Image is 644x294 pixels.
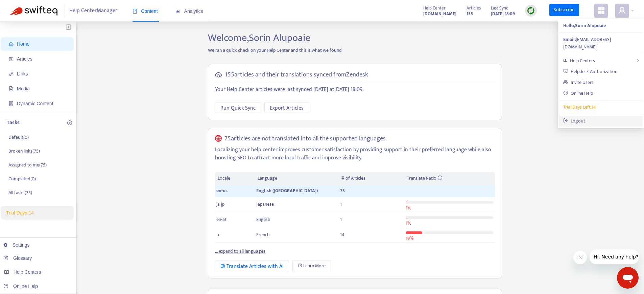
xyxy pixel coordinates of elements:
[9,42,14,46] span: home
[406,204,411,212] span: 1 %
[264,102,309,113] button: Export Articles
[6,210,34,216] span: Trial Days: 14
[224,135,386,143] h5: 75 articles are not translated into all the supported languages
[563,36,576,43] strong: Email:
[256,216,270,223] span: English
[9,86,14,91] span: file-image
[133,8,158,14] span: Content
[423,10,456,18] strong: [DOMAIN_NAME]
[14,269,41,275] span: Help Centers
[527,6,535,15] img: sync.dc5367851b00ba804db3.png
[423,10,456,18] a: [DOMAIN_NAME]
[17,71,28,76] span: Links
[617,267,639,289] iframe: Button to launch messaging window
[340,187,345,195] span: 73
[8,189,32,196] p: All tasks ( 75 )
[563,103,596,111] span: Trial Days Left: 14
[563,68,617,75] a: Helpdesk Authorization
[563,117,585,125] a: Logout
[10,6,57,16] img: Swifteq
[215,135,222,143] span: global
[590,249,639,264] iframe: Message from company
[256,231,270,239] span: French
[549,4,579,16] a: Subscribe
[215,71,222,78] span: cloud-sync
[255,172,339,185] th: Language
[3,242,30,248] a: Settings
[17,101,53,106] span: Dynamic Content
[340,231,344,239] span: 14
[9,56,14,61] span: account-book
[215,86,495,94] p: Your Help Center articles were last synced [DATE] at [DATE] 18:09 .
[203,47,507,54] p: We ran a quick check on your Help Center and this is what we found
[618,6,626,15] span: user
[563,89,593,97] a: Online Help
[407,175,492,182] div: Translate Ratio
[563,36,639,51] div: [EMAIL_ADDRESS][DOMAIN_NAME]
[215,247,265,255] a: ... expand to all languages
[570,57,595,65] span: Help Centers
[340,216,342,223] span: 1
[216,200,224,208] span: ja-jp
[216,231,220,239] span: fr
[216,187,228,195] span: en-us
[636,59,640,63] span: right
[215,172,255,185] th: Locale
[215,102,261,113] button: Run Quick Sync
[3,284,38,289] a: Online Help
[8,134,29,141] p: Default ( 0 )
[491,4,508,12] span: Last Sync
[563,78,594,86] a: Invite Users
[220,104,256,112] span: Run Quick Sync
[9,101,14,106] span: container
[597,6,605,15] span: appstore
[175,8,203,14] span: Analytics
[573,251,587,264] iframe: Close message
[67,120,72,125] span: plus-circle
[69,4,117,17] span: Help Center Manager
[406,234,413,242] span: 19 %
[215,261,289,271] button: Translate Articles with AI
[339,172,404,185] th: # of Articles
[17,56,32,62] span: Articles
[491,10,515,18] strong: [DATE] 18:09
[208,29,310,46] span: Welcome, Sorin Alupoaie
[133,9,137,14] span: book
[423,4,446,12] span: Help Center
[256,200,274,208] span: Japanese
[467,10,473,18] strong: 155
[17,86,30,91] span: Media
[9,71,14,76] span: link
[8,161,47,168] p: Assigned to me ( 75 )
[175,9,180,14] span: area-chart
[225,71,368,79] h5: 155 articles and their translations synced from Zendesk
[8,175,36,182] p: Completed ( 0 )
[303,262,326,270] span: Learn More
[215,146,495,162] p: Localizing your help center improves customer satisfaction by providing support in their preferre...
[220,262,284,271] div: Translate Articles with AI
[7,119,20,127] p: Tasks
[292,261,331,271] a: Learn More
[406,219,411,227] span: 1 %
[563,22,606,29] strong: Hello, Sorin Alupoaie
[8,148,40,155] p: Broken links ( 75 )
[3,255,32,261] a: Glossary
[256,187,318,195] span: English ([GEOGRAPHIC_DATA])
[216,216,226,223] span: en-at
[340,200,342,208] span: 1
[17,41,29,47] span: Home
[270,104,304,112] span: Export Articles
[467,4,481,12] span: Articles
